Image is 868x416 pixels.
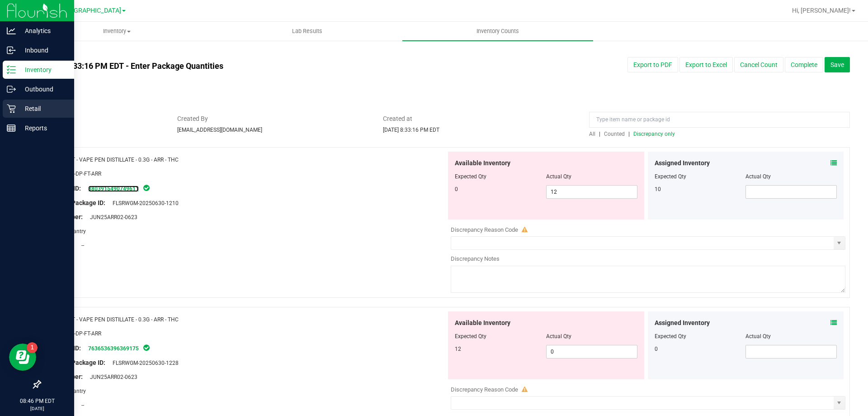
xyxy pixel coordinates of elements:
[7,104,16,113] inline-svg: Retail
[142,343,151,352] span: In Sync
[9,344,36,371] iframe: Resource center
[16,64,70,75] p: Inventory
[547,186,637,198] input: 12
[108,360,179,366] span: FLSRWGM-20250630-1228
[108,200,179,206] span: FLSRWGM-20250630-1210
[16,25,70,36] p: Analytics
[451,226,518,233] span: Discrepancy Reason Code
[589,131,599,137] a: All
[547,345,637,358] input: 0
[627,57,678,72] button: Export to PDF
[785,57,823,72] button: Complete
[464,27,531,35] span: Inventory Counts
[546,333,571,339] span: Actual Qty
[177,114,370,124] span: Created By
[69,316,179,323] span: FT - VAPE PEN DISTILLATE - 0.3G - ARR - THC
[64,330,101,337] span: BAP-DP-FT-ARR
[633,131,675,137] span: Discrepancy only
[59,7,121,14] span: [GEOGRAPHIC_DATA]
[825,57,850,72] button: Save
[602,131,628,137] a: Counted
[655,332,746,340] div: Expected Qty
[455,186,458,192] span: 0
[16,84,70,95] p: Outbound
[745,172,837,181] div: Actual Qty
[7,85,16,94] inline-svg: Outbound
[455,318,510,328] span: Available Inventory
[280,27,335,35] span: Lab Results
[655,345,746,353] div: 0
[655,185,746,193] div: 10
[88,345,139,352] a: 7636536396369175
[451,386,518,393] span: Discrepancy Reason Code
[40,62,507,71] h4: [DATE] 8:33:16 PM EDT - Enter Package Quantities
[455,158,510,168] span: Available Inventory
[77,402,84,408] span: --
[65,388,86,394] span: Pantry
[22,22,212,41] a: Inventory
[177,127,262,133] span: [EMAIL_ADDRESS][DOMAIN_NAME]
[27,342,38,353] iframe: Resource center unread badge
[16,45,70,56] p: Inbound
[85,214,137,220] span: JUN25ARR02-0623
[47,199,105,206] span: Original Package ID:
[16,103,70,114] p: Retail
[402,22,593,41] a: Inventory Counts
[88,186,139,192] a: 8803915490749611
[7,26,16,35] inline-svg: Analytics
[599,131,600,137] span: |
[745,332,837,340] div: Actual Qty
[834,237,845,249] span: select
[77,242,84,249] span: --
[85,374,137,380] span: JUN25ARR02-0623
[7,46,16,55] inline-svg: Inbound
[4,405,70,412] p: [DATE]
[65,228,86,234] span: Pantry
[655,158,710,168] span: Assigned Inventory
[734,57,783,72] button: Cancel Count
[655,172,746,181] div: Expected Qty
[628,131,630,137] span: |
[455,173,486,180] span: Expected Qty
[679,57,733,72] button: Export to Excel
[589,131,595,137] span: All
[655,318,710,328] span: Assigned Inventory
[69,157,179,163] span: FT - VAPE PEN DISTILLATE - 0.3G - ARR - THC
[589,112,850,128] input: Type item name or package id
[631,131,675,137] a: Discrepancy only
[7,65,16,74] inline-svg: Inventory
[383,114,576,124] span: Created at
[40,114,164,124] span: Status
[212,22,402,41] a: Lab Results
[383,127,439,133] span: [DATE] 8:33:16 PM EDT
[47,359,105,366] span: Original Package ID:
[22,27,212,35] span: Inventory
[546,173,571,180] span: Actual Qty
[834,397,845,409] span: select
[7,124,16,133] inline-svg: Reports
[16,123,70,134] p: Reports
[142,183,151,192] span: In Sync
[830,61,844,68] span: Save
[451,254,845,263] div: Discrepancy Notes
[792,7,851,14] span: Hi, [PERSON_NAME]!
[604,131,625,137] span: Counted
[455,346,461,352] span: 12
[4,397,70,405] p: 08:46 PM EDT
[455,333,486,339] span: Expected Qty
[64,171,101,177] span: BAP-DP-FT-ARR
